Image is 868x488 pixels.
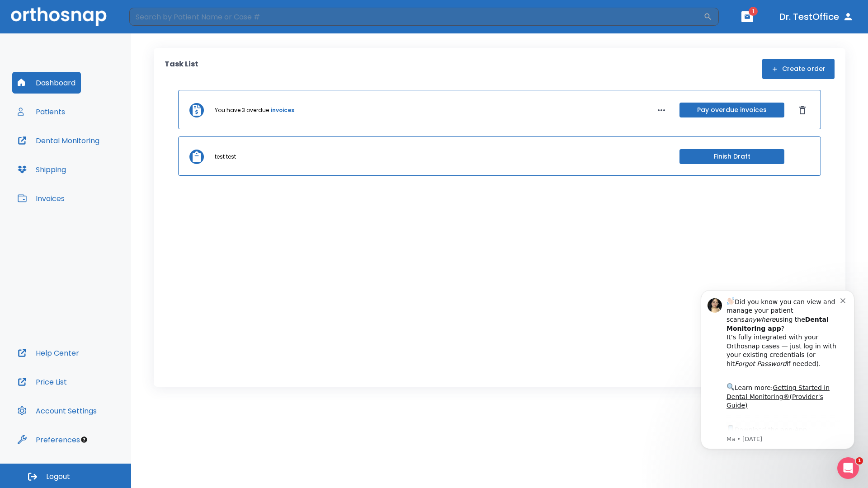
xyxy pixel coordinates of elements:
[12,130,105,151] button: Dental Monitoring
[12,188,70,209] button: Invoices
[46,472,70,482] span: Logout
[679,149,784,164] button: Finish Draft
[837,457,859,479] iframe: Intercom live chat
[12,159,71,180] button: Shipping
[129,8,703,26] input: Search by Patient Name or Case #
[39,159,153,167] p: Message from Ma, sent 2w ago
[11,7,107,26] img: Orthosnap
[12,342,85,364] button: Help Center
[12,371,72,393] button: Price List
[12,429,85,450] button: Preferences
[271,106,294,114] a: invoices
[215,106,269,114] p: You have 3 overdue
[856,457,863,465] span: 1
[12,101,71,122] button: Patients
[12,72,81,94] button: Dashboard
[39,150,120,166] a: App Store
[762,59,835,79] button: Create order
[749,7,758,16] span: 1
[687,277,868,464] iframe: Intercom notifications message
[776,9,857,25] button: Dr. TestOffice
[795,103,810,117] button: Dismiss
[165,59,198,79] p: Task List
[679,103,784,117] button: Pay overdue invoices
[215,153,236,161] p: test test
[80,436,88,444] div: Tooltip anchor
[39,147,153,193] div: Download the app: | ​ Let us know if you need help getting started!
[153,19,160,27] button: Dismiss notification
[12,400,102,422] button: Account Settings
